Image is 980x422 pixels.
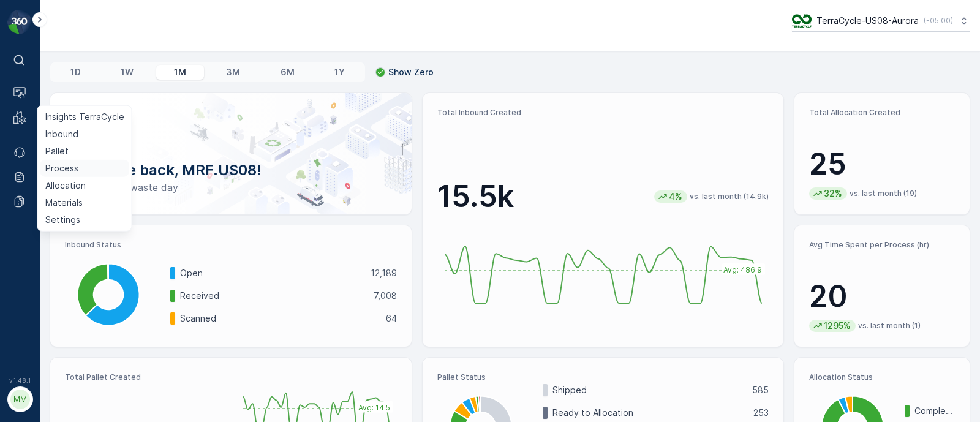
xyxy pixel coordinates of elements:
[70,66,81,78] p: 1D
[388,66,434,78] p: Show Zero
[809,372,955,382] p: Allocation Status
[334,66,345,78] p: 1Y
[174,66,186,78] p: 1M
[792,14,812,28] img: image_ci7OI47.png
[386,312,397,325] p: 64
[437,178,514,215] p: 15.5k
[180,312,378,325] p: Scanned
[180,267,363,279] p: Open
[668,190,684,203] p: 4%
[70,160,392,180] p: Welcome back, MRF.US08!
[823,320,852,332] p: 1295%
[10,390,30,409] div: MM
[809,146,955,183] p: 25
[65,240,397,250] p: Inbound Status
[552,407,746,419] p: Ready to Allocation
[65,372,226,382] p: Total Pallet Created
[690,192,769,202] p: vs. last month (14.9k)
[753,407,769,419] p: 253
[809,108,955,118] p: Total Allocation Created
[552,384,745,396] p: Shipped
[281,66,295,78] p: 6M
[792,10,970,32] button: TerraCycle-US08-Aurora(-05:00)
[371,267,397,279] p: 12,189
[850,189,917,198] p: vs. last month (19)
[437,372,769,382] p: Pallet Status
[752,384,769,396] p: 585
[823,187,843,200] p: 32%
[816,15,919,27] p: TerraCycle-US08-Aurora
[226,66,240,78] p: 3M
[7,386,32,412] button: MM
[914,405,955,417] p: Completed
[7,10,32,34] img: logo
[180,290,366,302] p: Received
[924,16,953,26] p: ( -05:00 )
[809,240,955,250] p: Avg Time Spent per Process (hr)
[858,321,921,331] p: vs. last month (1)
[7,377,32,384] span: v 1.48.1
[437,108,769,118] p: Total Inbound Created
[70,180,392,195] p: Have a zero-waste day
[374,290,397,302] p: 7,008
[809,278,955,315] p: 20
[121,66,134,78] p: 1W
